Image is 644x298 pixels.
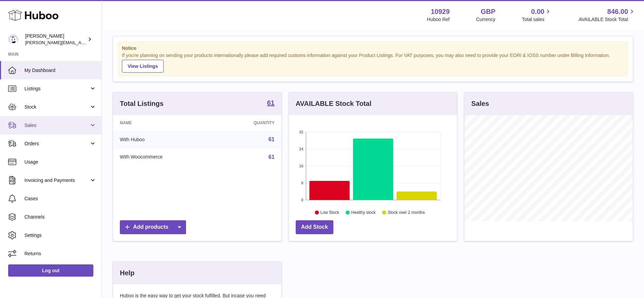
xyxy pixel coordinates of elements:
span: Stock [24,104,89,110]
text: Stock over 2 months [388,210,425,215]
h3: Help [120,268,134,278]
span: Usage [24,159,96,165]
a: 0.00 Total sales [522,7,552,23]
strong: GBP [481,7,495,16]
span: Listings [24,86,89,92]
text: Low Stock [320,210,339,215]
a: Add products [120,220,186,234]
strong: 10929 [431,7,450,16]
div: Huboo Ref [427,16,450,23]
text: Healthy stock [351,210,376,215]
div: [PERSON_NAME] [25,33,86,46]
h3: Sales [471,99,489,108]
a: 61 [269,136,275,142]
a: Add Stock [296,220,333,234]
span: Settings [24,232,96,239]
text: 32 [299,130,303,134]
span: Channels [24,214,96,220]
text: 16 [299,164,303,168]
a: View Listings [122,60,164,73]
span: Returns [24,250,96,257]
span: 0.00 [531,7,545,16]
span: Total sales [522,16,552,23]
a: 846.00 AVAILABLE Stock Total [578,7,636,23]
a: 61 [269,154,275,160]
text: 0 [301,198,303,202]
td: With Huboo [113,131,218,148]
div: Currency [476,16,496,23]
span: Orders [24,141,89,147]
span: My Dashboard [24,67,96,74]
img: thomas@otesports.co.uk [8,34,18,44]
strong: 61 [267,99,274,106]
span: Invoicing and Payments [24,177,89,184]
th: Name [113,115,218,131]
h3: Total Listings [120,99,164,108]
span: Cases [24,195,96,202]
div: If you're planning on sending your products internationally please add required customs informati... [122,52,624,73]
text: 8 [301,181,303,185]
a: Log out [8,264,93,277]
h3: AVAILABLE Stock Total [296,99,371,108]
strong: Notice [122,45,624,52]
span: [PERSON_NAME][EMAIL_ADDRESS][DOMAIN_NAME] [25,40,136,45]
text: 24 [299,147,303,151]
span: AVAILABLE Stock Total [578,16,636,23]
td: With Woocommerce [113,148,218,166]
span: 846.00 [607,7,628,16]
th: Quantity [218,115,281,131]
span: Sales [24,122,89,129]
a: 61 [267,99,274,108]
